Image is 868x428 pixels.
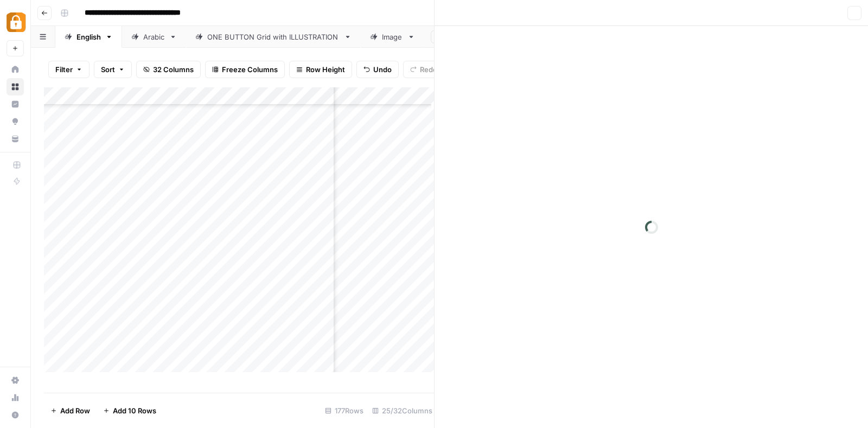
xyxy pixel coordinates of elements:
button: Undo [356,61,399,78]
button: Add 10 Rows [97,402,163,419]
button: Row Height [289,61,352,78]
button: Filter [48,61,90,78]
a: Opportunities [7,113,24,130]
a: Browse [7,78,24,95]
button: Workspace: Adzz [7,9,24,36]
a: Home [7,61,24,78]
span: Add 10 Rows [113,405,156,416]
a: Arabic [122,26,186,48]
button: Freeze Columns [205,61,285,78]
button: Help + Support [7,406,24,424]
a: Settings [7,372,24,389]
img: Adzz Logo [7,12,26,32]
span: Sort [101,64,115,75]
span: Filter [55,64,73,75]
a: Image [361,26,424,48]
div: ONE BUTTON Grid with ILLUSTRATION [207,31,340,42]
div: 177 Rows [321,402,368,419]
a: ONE BUTTON Grid with ILLUSTRATION [186,26,361,48]
a: Your Data [7,130,24,148]
span: Freeze Columns [222,64,278,75]
span: Undo [373,64,392,75]
div: 25/32 Columns [368,402,437,419]
a: Usage [7,389,24,406]
button: Redo [403,61,444,78]
div: Arabic [143,31,165,42]
span: 32 Columns [153,64,194,75]
button: 32 Columns [136,61,201,78]
div: English [76,31,101,42]
a: English [55,26,122,48]
div: Image [382,31,403,42]
span: Redo [420,64,437,75]
button: Sort [94,61,132,78]
span: Row Height [306,64,345,75]
span: Add Row [60,405,90,416]
button: Add Row [44,402,97,419]
a: Insights [7,95,24,113]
